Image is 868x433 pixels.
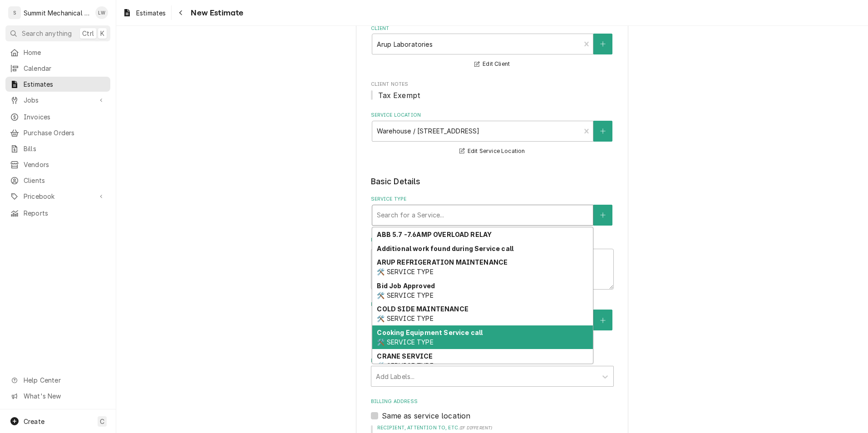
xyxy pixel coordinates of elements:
[377,338,433,346] span: 🛠️ SERVICE TYPE
[377,315,433,322] span: 🛠️ SERVICE TYPE
[95,6,108,19] div: LW
[371,196,614,225] div: Service Type
[371,357,614,387] div: Labels
[5,373,110,388] a: Go to Help Center
[377,258,508,266] strong: ARUP REFRIGERATION MAINTENANCE
[24,192,92,201] span: Pricebook
[600,128,606,134] svg: Create New Location
[371,236,614,244] label: Reason For Call
[136,8,166,18] span: Estimates
[119,5,169,20] a: Estimates
[5,141,110,156] a: Bills
[5,77,110,92] a: Estimates
[24,48,106,57] span: Home
[371,301,614,308] label: Equipment
[377,268,433,276] span: 🛠️ SERVICE TYPE
[371,196,614,203] label: Service Type
[600,212,606,218] svg: Create New Service
[371,25,614,70] div: Client
[100,29,104,38] span: K
[371,25,614,32] label: Client
[382,410,471,421] label: Same as service location
[371,398,614,405] label: Billing Address
[593,310,612,330] button: Create New Equipment
[593,121,612,142] button: Create New Location
[377,282,435,290] strong: Bid Job Approved
[371,236,614,290] div: Reason For Call
[24,418,44,425] span: Create
[24,375,105,385] span: Help Center
[5,389,110,403] a: Go to What's New
[24,95,92,105] span: Jobs
[173,5,188,20] button: Navigate back
[371,81,614,100] div: Client Notes
[458,146,527,157] button: Edit Service Location
[5,61,110,76] a: Calendar
[188,7,243,19] span: New Estimate
[8,6,21,19] div: S
[371,357,614,364] label: Labels
[377,291,433,299] span: 🛠️ SERVICE TYPE
[377,329,483,336] strong: Cooking Equipment Service call
[5,189,110,204] a: Go to Pricebook
[24,112,106,122] span: Invoices
[5,157,110,172] a: Vendors
[24,176,106,185] span: Clients
[600,41,606,47] svg: Create New Client
[377,352,433,360] strong: CRANE SERVICE
[371,112,614,157] div: Service Location
[377,305,468,313] strong: COLD SIDE MAINTENANCE
[5,45,110,60] a: Home
[377,424,614,432] label: Recipient, Attention To, etc.
[5,109,110,124] a: Invoices
[371,112,614,119] label: Service Location
[377,362,433,369] span: 🛠️ SERVICE TYPE
[593,34,612,54] button: Create New Client
[5,25,110,41] button: Search anythingCtrlK
[377,231,492,238] strong: ABB 5.7 -7.6AMP OVERLOAD RELAY
[371,90,614,101] span: Client Notes
[459,425,492,430] span: ( if different )
[593,205,612,226] button: Create New Service
[22,29,72,38] span: Search anything
[24,160,106,169] span: Vendors
[371,176,614,187] legend: Basic Details
[95,6,108,19] div: Landon Weeks's Avatar
[371,81,614,88] span: Client Notes
[600,317,606,324] svg: Create New Equipment
[100,417,104,426] span: C
[82,29,94,38] span: Ctrl
[377,245,513,252] strong: Additional work found during Service call
[24,79,106,89] span: Estimates
[473,59,511,70] button: Edit Client
[5,206,110,221] a: Reports
[5,173,110,188] a: Clients
[24,64,106,73] span: Calendar
[24,8,90,18] div: Summit Mechanical Service LLC
[24,391,105,401] span: What's New
[24,208,106,218] span: Reports
[24,128,106,138] span: Purchase Orders
[5,125,110,140] a: Purchase Orders
[5,93,110,108] a: Go to Jobs
[24,144,106,153] span: Bills
[371,301,614,346] div: Equipment
[378,91,421,100] span: Tax Exempt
